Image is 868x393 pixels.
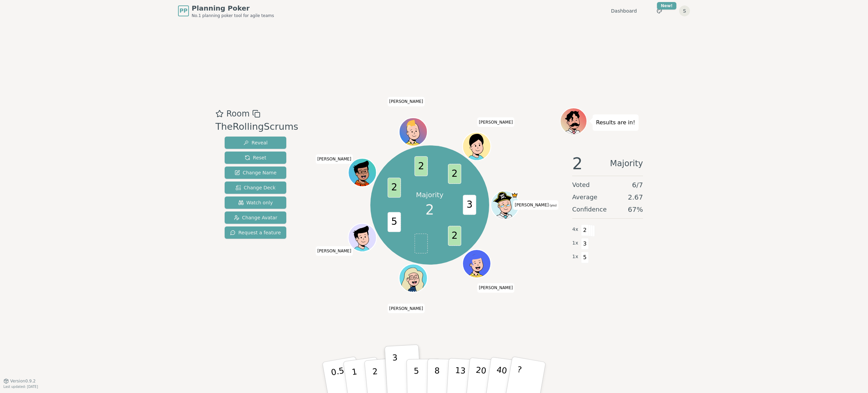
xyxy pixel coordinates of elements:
[316,154,353,164] span: Click to change your name
[225,137,286,149] button: Reveal
[628,205,643,214] span: 67 %
[243,139,268,146] span: Reveal
[572,192,597,202] span: Average
[628,192,643,202] span: 2.67
[225,226,286,239] button: Request a feature
[416,190,444,200] p: Majority
[492,192,518,218] button: Click to change your avatar
[178,3,274,18] a: PPPlanning PokerNo.1 planning poker tool for agile teams
[572,155,583,172] span: 2
[225,152,286,164] button: Reset
[225,196,286,209] button: Watch only
[238,199,273,206] span: Watch only
[192,13,274,18] span: No.1 planning poker tool for agile teams
[387,178,401,198] span: 2
[679,5,690,16] button: S
[414,156,428,176] span: 2
[316,246,353,256] span: Click to change your name
[511,192,518,199] span: Samuel is the host
[477,117,515,127] span: Click to change your name
[236,184,275,191] span: Change Deck
[215,108,224,120] button: Add as favourite
[3,385,38,389] span: Last updated: [DATE]
[179,7,187,15] span: PP
[425,200,434,220] span: 2
[235,169,276,176] span: Change Name
[611,7,637,14] a: Dashboard
[549,204,557,207] span: (you)
[448,164,461,184] span: 2
[245,154,266,161] span: Reset
[513,200,558,210] span: Click to change your name
[581,252,589,263] span: 5
[632,180,643,190] span: 6 / 7
[572,239,578,247] span: 1 x
[3,378,36,384] button: Version0.9.2
[572,253,578,261] span: 1 x
[572,205,607,214] span: Confidence
[387,97,425,106] span: Click to change your name
[387,212,401,232] span: 5
[572,226,578,233] span: 4 x
[226,108,250,120] span: Room
[448,226,461,246] span: 2
[581,224,589,236] span: 2
[225,211,286,224] button: Change Avatar
[657,2,676,10] div: New!
[477,283,515,293] span: Click to change your name
[392,353,400,390] p: 3
[225,167,286,179] button: Change Name
[225,182,286,194] button: Change Deck
[596,118,635,127] p: Results are in!
[572,180,590,190] span: Voted
[192,3,274,13] span: Planning Poker
[10,378,36,384] span: Version 0.9.2
[610,155,643,172] span: Majority
[234,214,277,221] span: Change Avatar
[463,195,476,215] span: 3
[215,120,298,134] div: TheRollingScrums
[230,229,281,236] span: Request a feature
[387,303,425,313] span: Click to change your name
[581,238,589,250] span: 3
[653,5,665,17] button: New!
